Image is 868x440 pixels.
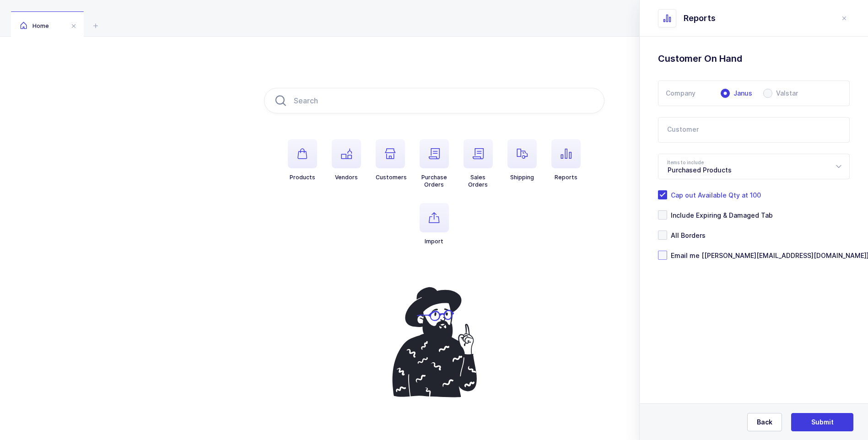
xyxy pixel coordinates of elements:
[667,231,706,240] span: All Borders
[288,139,317,181] button: Products
[811,418,834,427] span: Submit
[747,413,782,431] button: Back
[551,139,581,181] button: Reports
[464,139,493,188] button: SalesOrders
[667,211,773,220] span: Include Expiring & Damaged Tab
[839,13,850,24] button: close drawer
[772,90,798,97] span: Valstar
[332,139,361,181] button: Vendors
[376,139,407,181] button: Customers
[667,191,761,199] span: Cap out Available Qty at 100
[684,13,716,24] span: Reports
[507,139,537,181] button: Shipping
[757,418,772,427] span: Back
[383,282,485,402] img: pointing-up.svg
[264,88,604,113] input: Search
[658,51,850,66] h1: Customer On Hand
[730,90,752,97] span: Janus
[420,203,449,245] button: Import
[420,139,449,188] button: PurchaseOrders
[791,413,853,431] button: Submit
[20,22,49,29] span: Home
